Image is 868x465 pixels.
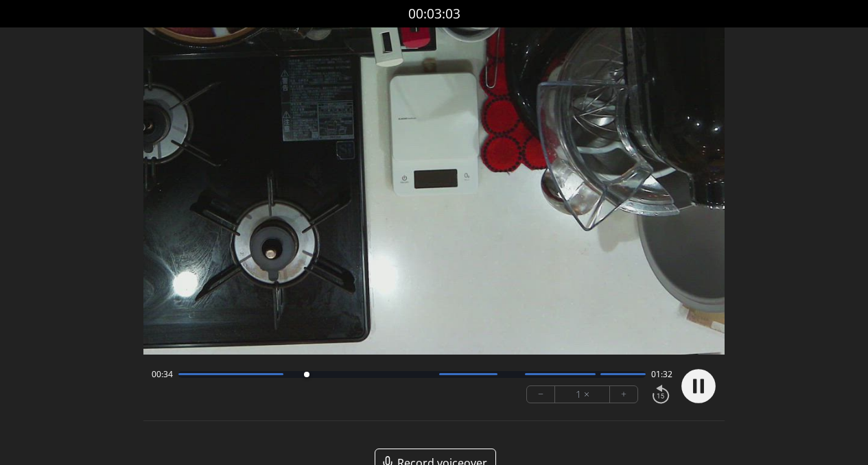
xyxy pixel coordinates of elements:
[610,386,637,403] button: +
[527,386,555,403] button: −
[555,386,610,403] div: 1 ×
[651,369,672,380] span: 01:32
[152,369,173,380] span: 00:34
[408,4,460,24] a: 00:03:03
